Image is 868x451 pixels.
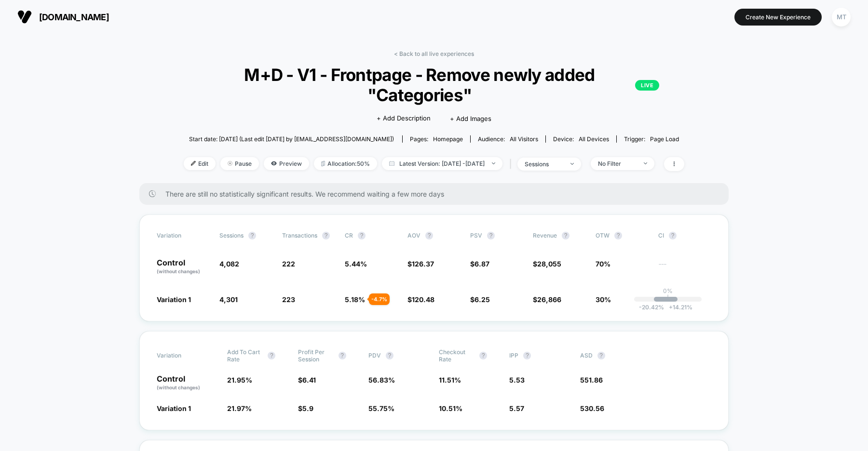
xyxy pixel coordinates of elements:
span: Pause [220,157,259,170]
span: 55.75 % [368,404,394,412]
span: All Visitors [510,135,538,143]
div: Audience: [478,135,538,143]
span: 70% [596,260,610,268]
img: Visually logo [17,10,32,24]
p: Control [157,259,210,275]
span: $ [470,295,490,304]
span: $ [298,376,316,384]
span: Transactions [282,232,317,239]
span: homepage [433,135,463,143]
button: ? [562,232,570,239]
span: 11.51 % [439,376,461,384]
span: 5.57 [509,404,524,412]
span: Edit [184,157,216,170]
p: 0% [663,287,673,294]
span: 10.51 % [439,404,462,412]
button: ? [358,232,366,239]
span: 223 [282,295,295,304]
span: 26,866 [537,295,561,304]
span: Checkout Rate [439,348,475,363]
span: 6.25 [475,295,490,304]
span: 21.97 % [227,404,252,412]
span: 6.41 [302,376,316,384]
span: 28,055 [537,260,561,268]
span: IPP [509,352,518,359]
span: 5.18 % [345,295,365,304]
span: 4,301 [219,295,238,304]
span: + Add Images [450,115,491,122]
span: AOV [407,232,420,239]
span: Sessions [219,232,244,239]
span: 126.37 [412,260,434,268]
span: Allocation: 50% [314,157,377,170]
button: ? [479,352,487,359]
div: Pages: [410,135,463,143]
span: [DOMAIN_NAME] [39,12,109,22]
span: + [669,304,673,311]
span: Variation [157,232,210,239]
span: 56.83 % [368,376,395,384]
span: 14.21 % [664,304,692,311]
img: end [570,163,574,165]
button: ? [487,232,495,239]
span: Profit Per Session [298,348,334,363]
div: No Filter [598,160,637,167]
button: MT [829,7,854,27]
span: CR [345,232,353,239]
span: OTW [596,232,649,239]
span: M+D - V1 - Frontpage - Remove newly added "Categories" [209,65,659,105]
p: Control [157,375,217,391]
span: (without changes) [157,268,200,274]
span: CI [658,232,711,239]
span: Variation 1 [157,404,191,412]
span: + Add Description [377,114,431,123]
span: Start date: [DATE] (Last edit [DATE] by [EMAIL_ADDRESS][DOMAIN_NAME]) [189,135,394,143]
img: rebalance [321,161,325,166]
span: Variation [157,348,210,363]
span: $ [407,260,434,268]
span: ASD [580,352,593,359]
span: Variation 1 [157,295,191,304]
span: PDV [368,352,381,359]
button: ? [248,232,256,239]
span: | [507,157,517,171]
span: all devices [579,135,609,143]
span: 120.48 [412,295,434,304]
button: ? [614,232,622,239]
span: 21.95 % [227,376,252,384]
p: | [667,294,669,302]
span: 6.87 [475,260,489,268]
span: 222 [282,260,295,268]
button: ? [669,232,677,239]
span: $ [533,295,561,304]
button: ? [523,352,531,359]
span: 530.56 [580,404,604,412]
button: ? [322,232,330,239]
span: 5.53 [509,376,525,384]
button: ? [339,352,346,359]
div: MT [832,8,851,27]
button: ? [425,232,433,239]
span: Device: [545,135,616,143]
span: -20.42 % [639,304,664,311]
span: There are still no statistically significant results. We recommend waiting a few more days [165,190,709,198]
span: Page Load [650,135,679,143]
span: Revenue [533,232,557,239]
img: end [228,161,232,166]
button: Create New Experience [734,9,822,26]
span: $ [470,260,489,268]
div: - 4.7 % [369,293,390,305]
button: ? [386,352,393,359]
span: Preview [264,157,309,170]
span: 4,082 [219,260,239,268]
span: $ [533,260,561,268]
span: (without changes) [157,385,200,390]
span: $ [407,295,434,304]
span: 551.86 [580,376,603,384]
div: sessions [525,160,563,168]
img: calendar [389,161,394,166]
span: 5.9 [302,404,313,412]
div: Trigger: [624,135,679,143]
img: edit [191,161,196,166]
span: Add To Cart Rate [227,348,263,363]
